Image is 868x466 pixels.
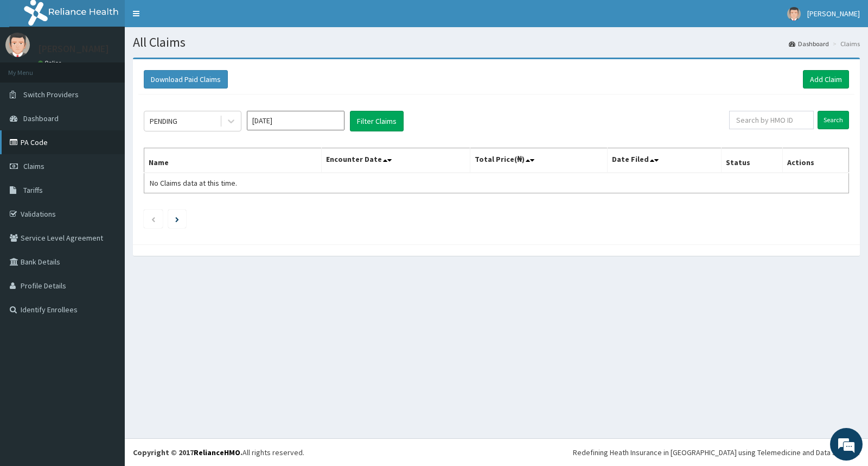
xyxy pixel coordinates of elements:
[322,148,470,173] th: Encounter Date
[150,116,177,127] div: PENDING
[144,148,322,173] th: Name
[23,185,43,195] span: Tariffs
[573,447,860,458] div: Redefining Heath Insurance in [GEOGRAPHIC_DATA] using Telemedicine and Data Science!
[133,35,860,49] h1: All Claims
[194,448,240,457] a: RelianceHMO
[787,7,801,21] img: User Image
[803,70,849,89] a: Add Claim
[789,39,829,48] a: Dashboard
[23,90,79,99] span: Switch Providers
[608,148,722,173] th: Date Filed
[38,44,109,54] p: [PERSON_NAME]
[23,161,44,171] span: Claims
[721,148,782,173] th: Status
[38,59,64,67] a: Online
[729,111,814,129] input: Search by HMO ID
[125,438,868,466] footer: All rights reserved.
[151,214,156,224] a: Previous page
[807,9,860,18] span: [PERSON_NAME]
[175,214,179,224] a: Next page
[5,33,30,57] img: User Image
[133,448,242,457] strong: Copyright © 2017 .
[150,178,237,188] span: No Claims data at this time.
[247,111,344,130] input: Select Month and Year
[350,111,404,131] button: Filter Claims
[470,148,607,173] th: Total Price(₦)
[144,70,228,89] button: Download Paid Claims
[818,111,849,129] input: Search
[23,114,59,123] span: Dashboard
[830,39,860,48] li: Claims
[782,148,848,173] th: Actions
